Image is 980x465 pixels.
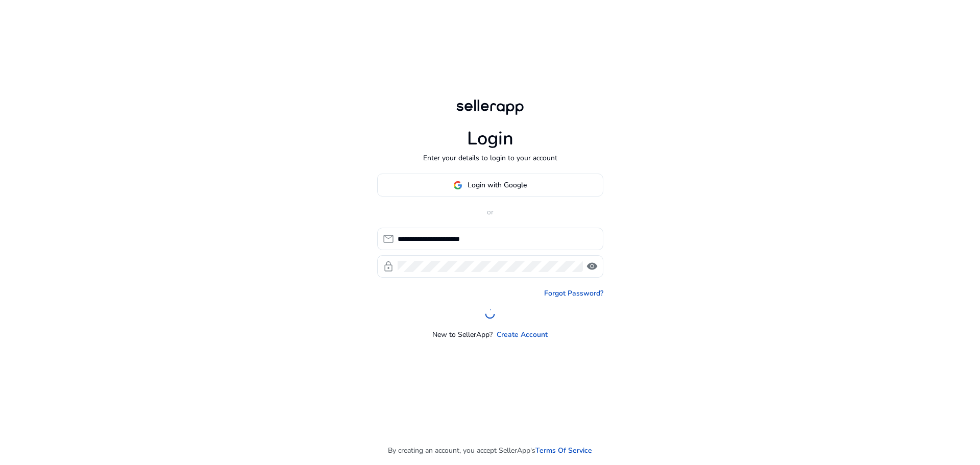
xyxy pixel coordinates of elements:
span: Login with Google [468,180,527,190]
a: Forgot Password? [544,288,603,299]
span: visibility [586,260,598,273]
img: google-logo.svg [453,181,462,190]
p: or [377,207,603,217]
p: New to SellerApp? [432,329,493,340]
a: Create Account [497,329,548,340]
span: lock [382,260,395,273]
a: Terms Of Service [535,445,592,456]
span: mail [382,233,395,245]
h1: Login [467,128,513,150]
button: Login with Google [377,174,603,197]
p: Enter your details to login to your account [423,153,557,163]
